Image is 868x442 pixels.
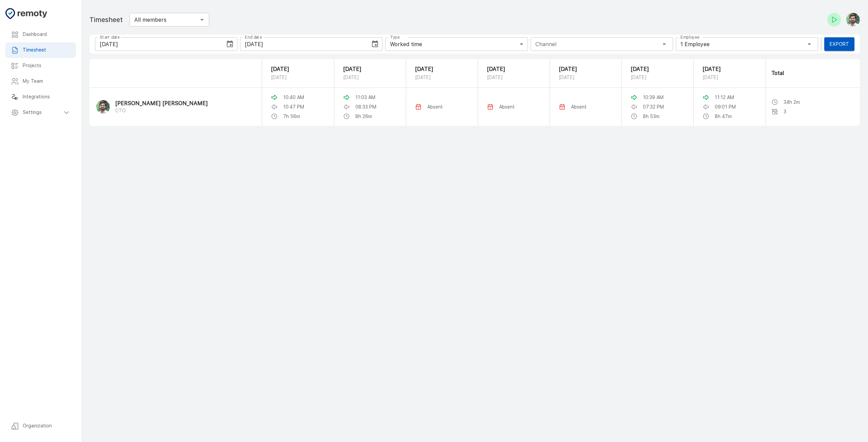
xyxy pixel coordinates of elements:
[23,422,71,430] h6: Organization
[844,10,860,29] button: Muhammed Afsal Villan
[487,73,541,81] p: [DATE]
[283,113,300,120] p: 7h 56m
[827,13,841,26] button: Check-in
[784,108,786,115] p: 3
[5,89,76,105] div: Integrations
[5,74,76,89] div: My Team
[343,73,397,81] p: [DATE]
[487,65,541,73] p: [DATE]
[90,14,123,25] h1: Timesheet
[824,37,854,51] button: Export
[715,103,736,110] p: 09:01 PM
[368,37,382,51] button: Choose date, selected date is Sep 30, 2025
[643,103,664,110] p: 07:32 PM
[5,42,76,58] div: Timesheet
[390,34,400,40] label: Type
[631,65,685,73] p: [DATE]
[355,113,372,120] p: 8h 26m
[355,103,376,110] p: 08:33 PM
[95,37,220,51] input: mm/dd/yyyy
[415,73,469,81] p: [DATE]
[355,94,375,101] p: 11:03 AM
[283,103,304,110] p: 10:47 PM
[680,34,699,40] label: Employee
[283,94,304,101] p: 10:40 AM
[415,65,469,73] p: [DATE]
[5,418,76,434] div: Organization
[115,107,208,114] p: CTO
[715,113,732,120] p: 8h 47m
[643,113,659,120] p: 8h 53m
[427,103,443,110] p: Absent
[23,31,71,38] h6: Dashboard
[23,109,62,116] h6: Settings
[559,65,613,73] p: [DATE]
[559,73,613,81] p: [DATE]
[5,58,76,74] div: Projects
[715,94,734,101] p: 11:12 AM
[571,103,587,110] p: Absent
[23,93,71,101] h6: Integrations
[271,65,325,73] p: [DATE]
[271,73,325,81] p: [DATE]
[197,15,207,24] button: Open
[385,37,528,51] div: Worked time
[643,94,664,101] p: 10:39 AM
[703,73,757,81] p: [DATE]
[23,78,71,85] h6: My Team
[343,65,397,73] p: [DATE]
[771,69,854,77] p: Total
[23,46,71,54] h6: Timesheet
[23,62,71,70] h6: Projects
[223,37,237,51] button: Choose date, selected date is Sep 24, 2025
[846,13,860,26] img: Muhammed Afsal Villan
[96,100,110,114] img: Muhammed Afsal Villan
[784,99,800,105] p: 34h 2m
[115,100,208,108] p: [PERSON_NAME] [PERSON_NAME]
[90,59,860,126] table: sticky table
[245,34,262,40] label: End date
[240,37,366,51] input: mm/dd/yyyy
[5,27,76,42] div: Dashboard
[499,103,515,110] p: Absent
[5,105,76,120] div: Settings
[100,34,120,40] label: Start date
[631,73,685,81] p: [DATE]
[703,65,757,73] p: [DATE]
